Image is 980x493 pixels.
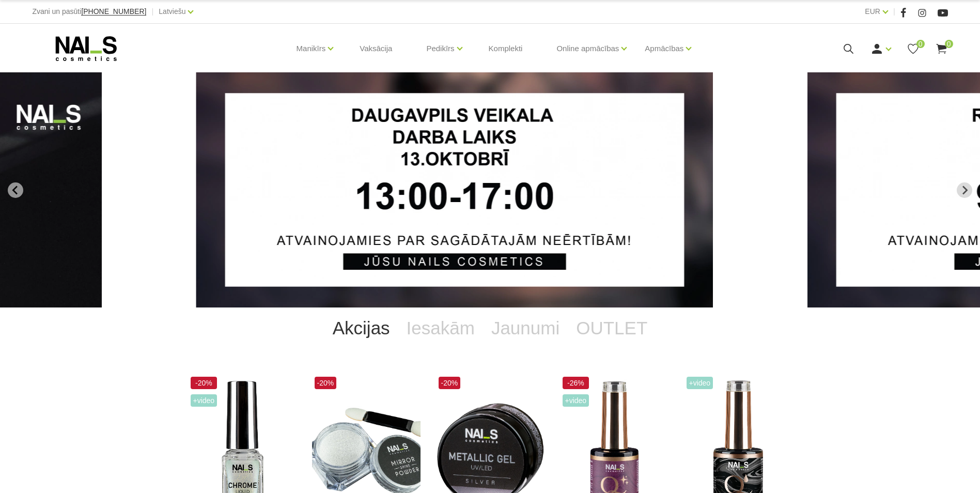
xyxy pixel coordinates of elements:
[645,28,683,69] a: Apmācības
[426,28,454,69] a: Pedikīrs
[556,28,619,69] a: Online apmācības
[196,72,784,307] li: 1 of 13
[297,28,326,69] a: Manikīrs
[945,40,953,48] span: 0
[151,5,153,18] span: |
[81,8,146,16] a: [PHONE_NUMBER]
[351,24,400,73] a: Vaksācija
[893,5,895,18] span: |
[865,5,880,18] a: EUR
[191,394,217,407] span: +Video
[916,40,925,48] span: 0
[32,5,146,18] div: Zvani un pasūti
[324,307,398,349] a: Akcijas
[935,42,948,55] a: 0
[957,182,972,198] button: Next slide
[191,377,217,389] span: -20%
[907,42,920,55] a: 0
[8,182,23,198] button: Go to last slide
[315,377,337,389] span: -20%
[159,5,185,18] a: Latviešu
[439,377,461,389] span: -20%
[687,377,713,389] span: +Video
[563,377,589,389] span: -26%
[398,307,483,349] a: Iesakām
[483,307,568,349] a: Jaunumi
[480,24,531,73] a: Komplekti
[563,394,589,407] span: +Video
[568,307,656,349] a: OUTLET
